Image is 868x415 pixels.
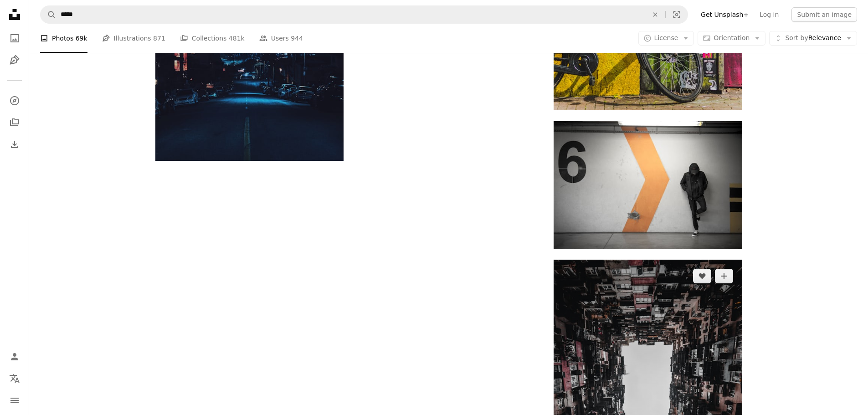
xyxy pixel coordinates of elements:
button: Sort byRelevance [769,31,857,46]
button: Clear [645,6,665,23]
a: man leaning on white wall of the parking area [554,181,742,189]
a: Collections 481k [180,24,245,53]
a: worm's eye view of concrete buildings [554,396,742,405]
span: License [654,34,678,41]
button: Orientation [698,31,765,46]
button: License [638,31,694,46]
span: Relevance [785,34,841,43]
span: Sort by [785,34,808,41]
a: Log in [754,7,784,22]
button: Visual search [666,6,688,23]
a: Illustrations 871 [102,24,165,53]
a: Home — Unsplash [5,5,24,26]
button: Like [693,269,711,283]
span: 871 [153,33,165,43]
a: Illustrations [5,51,24,69]
button: Add to Collection [715,269,733,283]
img: man leaning on white wall of the parking area [554,121,742,248]
button: Search Unsplash [41,6,56,23]
form: Find visuals sitewide [40,5,688,24]
a: Users 944 [259,24,303,53]
a: Log in / Sign up [5,348,24,366]
button: Language [5,369,24,388]
button: Menu [5,391,24,410]
span: 944 [291,33,303,43]
a: Explore [5,92,24,110]
span: Orientation [714,34,750,41]
span: 481k [229,33,245,43]
button: Submit an image [791,7,857,22]
a: Get Unsplash+ [695,7,754,22]
a: Download History [5,135,24,154]
a: Collections [5,113,24,132]
a: Photos [5,29,24,47]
